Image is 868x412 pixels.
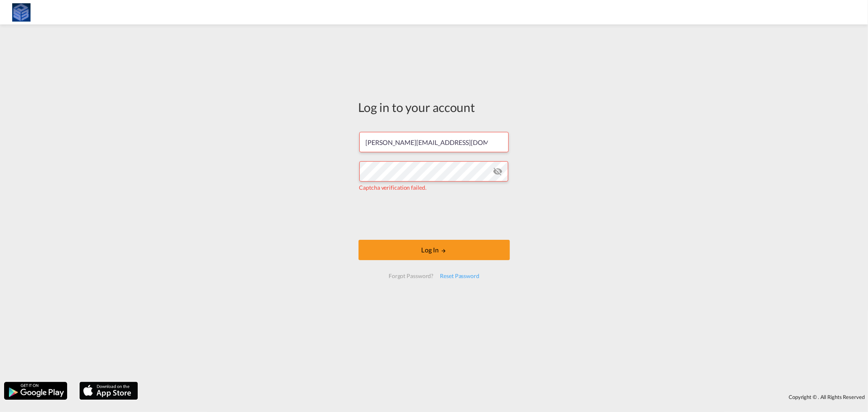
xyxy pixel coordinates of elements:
[359,132,509,152] input: Enter email/phone number
[385,269,437,283] div: Forgot Password?
[359,184,426,191] span: Captcha verification failed.
[437,269,483,283] div: Reset Password
[359,99,510,116] div: Log in to your account
[3,381,68,401] img: google.png
[79,381,139,401] img: apple.png
[372,200,496,232] iframe: reCAPTCHA
[142,390,868,404] div: Copyright © . All Rights Reserved
[359,240,510,260] button: LOGIN
[493,167,503,176] md-icon: icon-eye-off
[12,3,31,22] img: fff785d0086311efa2d3e168b14c2f64.png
